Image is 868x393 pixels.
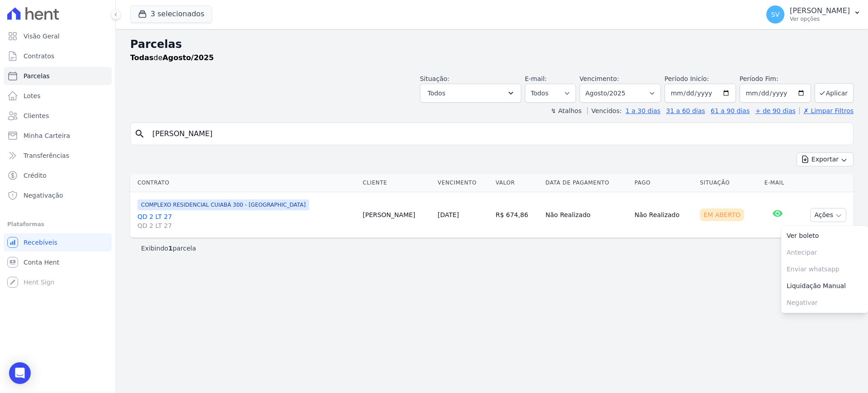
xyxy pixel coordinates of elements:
[790,15,850,23] p: Ver opções
[137,212,355,230] a: QD 2 LT 27QD 2 LT 27
[711,107,750,114] a: 61 a 90 dias
[130,5,212,23] button: 3 selecionados
[4,87,112,105] a: Lotes
[434,174,492,192] th: Vencimento
[551,107,581,114] label: ↯ Atalhos
[24,32,60,41] span: Visão Geral
[137,199,309,210] span: COMPLEXO RESIDENCIAL CUIABÁ 300 - [GEOGRAPHIC_DATA]
[542,174,631,192] th: Data de Pagamento
[492,174,542,192] th: Valor
[626,107,660,114] a: 1 a 30 dias
[359,192,434,238] td: [PERSON_NAME]
[4,107,112,125] a: Clientes
[492,192,542,238] td: R$ 674,86
[137,221,355,230] span: QD 2 LT 27
[755,107,796,114] a: + de 90 dias
[141,244,196,253] p: Exibindo parcela
[130,53,154,62] strong: Todas
[163,53,214,62] strong: Agosto/2025
[631,174,697,192] th: Pago
[4,233,112,251] a: Recebíveis
[428,88,445,99] span: Todos
[24,191,63,200] span: Negativação
[438,211,459,218] a: [DATE]
[761,174,795,192] th: E-mail
[24,131,70,140] span: Minha Carteira
[810,208,846,222] button: Ações
[759,2,868,27] button: SV [PERSON_NAME] Ver opções
[130,52,214,63] p: de
[781,227,868,244] a: Ver boleto
[134,128,145,139] i: search
[130,36,854,52] h2: Parcelas
[4,186,112,204] a: Negativação
[147,125,849,143] input: Buscar por nome do lote ou do cliente
[359,174,434,192] th: Cliente
[799,107,854,114] a: ✗ Limpar Filtros
[24,91,41,100] span: Lotes
[4,166,112,185] a: Crédito
[420,75,449,82] label: Situação:
[631,192,697,238] td: Não Realizado
[24,111,49,120] span: Clientes
[4,67,112,85] a: Parcelas
[587,107,622,114] label: Vencidos:
[771,11,779,18] span: SV
[9,362,31,384] div: Open Intercom Messenger
[24,151,69,160] span: Transferências
[24,71,50,80] span: Parcelas
[740,74,811,84] label: Período Fim:
[24,52,54,61] span: Contratos
[168,245,173,252] b: 1
[700,208,744,221] div: Em Aberto
[24,171,47,180] span: Crédito
[4,47,112,65] a: Contratos
[24,238,57,247] span: Recebíveis
[4,253,112,271] a: Conta Hent
[542,192,631,238] td: Não Realizado
[420,84,521,103] button: Todos
[7,219,108,230] div: Plataformas
[580,75,619,82] label: Vencimento:
[666,107,705,114] a: 31 a 60 dias
[130,174,359,192] th: Contrato
[4,27,112,45] a: Visão Geral
[525,75,547,82] label: E-mail:
[797,152,854,166] button: Exportar
[4,147,112,165] a: Transferências
[790,6,850,15] p: [PERSON_NAME]
[815,83,854,103] button: Aplicar
[4,127,112,145] a: Minha Carteira
[24,258,59,267] span: Conta Hent
[665,75,709,82] label: Período Inicío:
[696,174,760,192] th: Situação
